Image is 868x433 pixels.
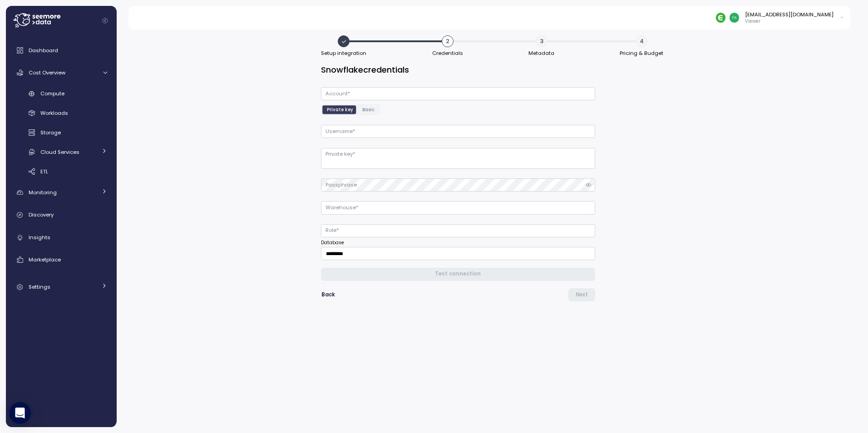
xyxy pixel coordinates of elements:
[10,183,113,202] a: Monitoring
[321,51,366,56] span: Setup integration
[40,148,79,156] span: Cloud Services
[40,168,48,175] span: ETL
[10,278,113,296] a: Settings
[321,289,335,301] span: Back
[528,35,554,58] button: 3Metadata
[716,13,725,22] img: 689adfd76a9d17b9213495f1.PNG
[745,18,833,25] p: Viewer
[432,35,463,58] button: 2Credentials
[321,64,595,75] h3: Snowflake credentials
[327,106,353,113] span: Private key
[40,109,68,117] span: Workloads
[40,90,64,97] span: Compute
[10,144,113,159] a: Cloud Services
[435,268,481,280] span: Test connection
[10,86,113,101] a: Compute
[10,228,113,246] a: Insights
[9,402,31,424] div: Open Intercom Messenger
[29,256,61,263] span: Marketplace
[10,64,113,82] a: Cost Overview
[10,206,113,224] a: Discovery
[730,13,739,22] img: a4379eedaec0f6b5f81d788507850b06
[620,35,663,58] button: 4Pricing & Budget
[10,41,113,59] a: Dashboard
[432,51,463,56] span: Credentials
[29,189,57,196] span: Monitoring
[40,129,61,136] span: Storage
[321,288,335,301] button: Back
[29,47,58,54] span: Dashboard
[620,51,663,56] span: Pricing & Budget
[321,35,366,58] button: Setup integration
[99,17,111,24] button: Collapse navigation
[29,283,50,290] span: Settings
[576,289,588,301] span: Next
[29,234,50,241] span: Insights
[10,106,113,121] a: Workloads
[745,11,833,18] div: [EMAIL_ADDRESS][DOMAIN_NAME]
[362,106,375,113] span: Basic
[536,35,547,47] span: 3
[29,69,65,76] span: Cost Overview
[10,164,113,179] a: ETL
[29,211,54,218] span: Discovery
[321,268,595,281] button: Test connection
[442,35,454,47] span: 2
[568,288,595,301] button: Next
[636,35,647,47] span: 4
[10,125,113,140] a: Storage
[528,51,554,56] span: Metadata
[10,251,113,269] a: Marketplace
